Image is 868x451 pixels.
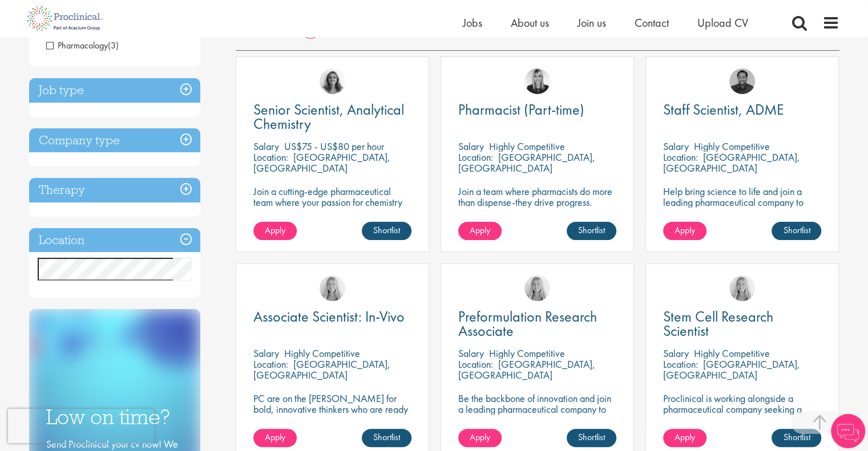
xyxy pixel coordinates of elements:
[253,357,288,371] span: Location:
[663,429,706,447] a: Apply
[663,310,821,338] a: Stem Cell Research Scientist
[567,429,616,447] a: Shortlist
[697,15,748,30] a: Upload CV
[362,429,411,447] a: Shortlist
[253,222,297,240] a: Apply
[831,414,865,448] img: Chatbot
[253,186,411,229] p: Join a cutting-edge pharmaceutical team where your passion for chemistry will help shape the futu...
[253,429,297,447] a: Apply
[253,140,279,153] span: Salary
[663,357,800,381] p: [GEOGRAPHIC_DATA], [GEOGRAPHIC_DATA]
[663,347,689,360] span: Salary
[458,222,502,240] a: Apply
[663,307,773,340] span: Stem Cell Research Scientist
[635,15,669,30] a: Contact
[772,222,821,240] a: Shortlist
[29,128,200,153] h3: Company type
[265,431,285,443] span: Apply
[253,103,411,131] a: Senior Scientist, Analytical Chemistry
[253,151,390,174] p: [GEOGRAPHIC_DATA], [GEOGRAPHIC_DATA]
[265,224,285,236] span: Apply
[362,222,411,240] a: Shortlist
[458,140,484,153] span: Salary
[46,39,108,51] span: Pharmacology
[253,151,288,164] span: Location:
[320,68,345,94] img: Jackie Cerchio
[8,409,154,443] iframe: reCAPTCHA
[663,103,821,117] a: Staff Scientist, ADME
[46,39,119,51] span: Pharmacology
[458,100,584,119] span: Pharmacist (Part-time)
[253,357,390,381] p: [GEOGRAPHIC_DATA], [GEOGRAPHIC_DATA]
[663,393,821,436] p: Proclinical is working alongside a pharmaceutical company seeking a Stem Cell Research Scientist ...
[567,222,616,240] a: Shortlist
[489,347,565,360] p: Highly Competitive
[29,78,200,103] h3: Job type
[458,357,595,381] p: [GEOGRAPHIC_DATA], [GEOGRAPHIC_DATA]
[578,15,606,30] a: Join us
[253,100,404,133] span: Senior Scientist, Analytical Chemistry
[253,310,411,324] a: Associate Scientist: In-Vivo
[29,178,200,202] h3: Therapy
[694,140,770,153] p: Highly Competitive
[29,228,200,253] h3: Location
[458,151,595,174] p: [GEOGRAPHIC_DATA], [GEOGRAPHIC_DATA]
[489,140,565,153] p: Highly Competitive
[463,15,482,30] a: Jobs
[470,431,490,443] span: Apply
[729,68,755,94] img: Mike Raletz
[675,431,695,443] span: Apply
[772,429,821,447] a: Shortlist
[524,275,550,301] img: Shannon Briggs
[694,347,770,360] p: Highly Competitive
[284,347,360,360] p: Highly Competitive
[253,307,405,326] span: Associate Scientist: In-Vivo
[458,429,502,447] a: Apply
[253,347,279,360] span: Salary
[284,140,384,153] p: US$75 - US$80 per hour
[253,393,411,447] p: PC are on the [PERSON_NAME] for bold, innovative thinkers who are ready to help push the boundari...
[458,393,616,436] p: Be the backbone of innovation and join a leading pharmaceutical company to help keep life-changin...
[663,151,698,164] span: Location:
[458,151,493,164] span: Location:
[663,222,706,240] a: Apply
[663,357,698,371] span: Location:
[458,186,616,208] p: Join a team where pharmacists do more than dispense-they drive progress.
[458,310,616,338] a: Preformulation Research Associate
[458,357,493,371] span: Location:
[470,224,490,236] span: Apply
[511,15,549,30] a: About us
[108,39,119,51] span: (3)
[663,151,800,174] p: [GEOGRAPHIC_DATA], [GEOGRAPHIC_DATA]
[663,186,821,240] p: Help bring science to life and join a leading pharmaceutical company to play a key role in delive...
[458,103,616,117] a: Pharmacist (Part-time)
[458,307,597,340] span: Preformulation Research Associate
[675,224,695,236] span: Apply
[46,406,183,428] h3: Low on time?
[458,347,484,360] span: Salary
[524,68,550,94] img: Janelle Jones
[663,100,784,119] span: Staff Scientist, ADME
[320,275,345,301] img: Shannon Briggs
[729,275,755,301] img: Shannon Briggs
[663,140,689,153] span: Salary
